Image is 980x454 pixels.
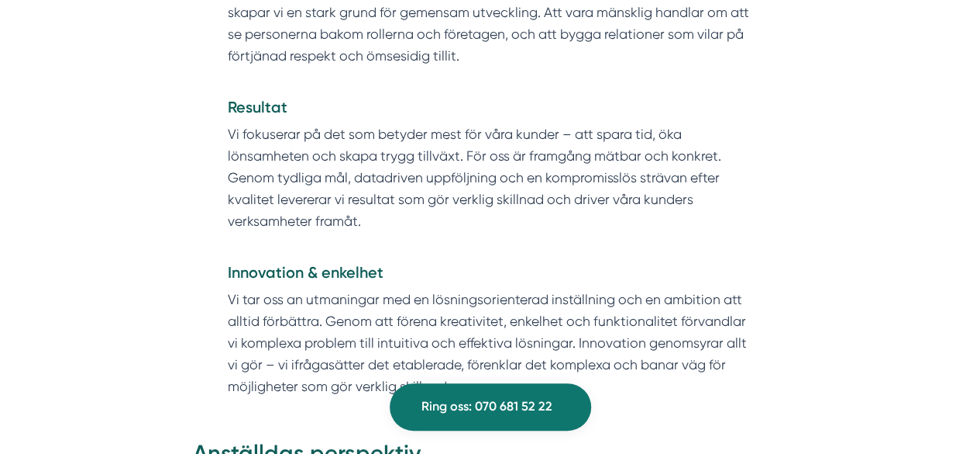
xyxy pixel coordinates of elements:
[390,383,591,431] a: Ring oss: 070 681 52 22
[228,123,752,255] p: Vi fokuserar på det som betyder mest för våra kunder – att spara tid, öka lönsamheten och skapa t...
[228,98,287,116] strong: Resultat
[228,289,752,398] p: Vi tar oss an utmaningar med en lösningsorienterad inställning och en ambition att alltid förbätt...
[421,397,552,417] span: Ring oss: 070 681 52 22
[228,263,383,282] strong: Innovation & enkelhet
